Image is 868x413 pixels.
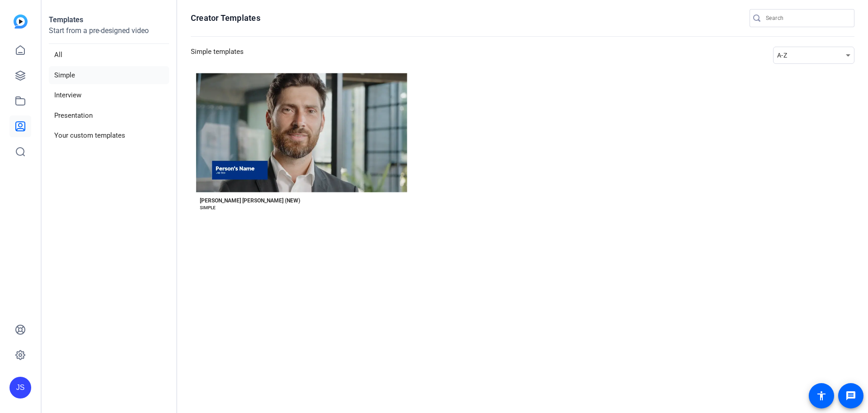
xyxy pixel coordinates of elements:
li: Presentation [49,106,169,125]
mat-icon: accessibility [816,390,827,401]
div: JS [9,377,31,399]
mat-icon: message [845,390,856,401]
li: Your custom templates [49,126,169,145]
strong: Templates [49,15,83,24]
span: A-Z [777,52,787,59]
li: Simple [49,66,169,85]
li: All [49,46,169,64]
input: Search [766,13,847,24]
h3: Simple templates [191,47,244,64]
li: Interview [49,86,169,105]
div: SIMPLE [200,204,216,211]
div: [PERSON_NAME] [PERSON_NAME] (NEW) [200,197,300,204]
img: blue-gradient.svg [14,14,28,29]
h1: Creator Templates [191,13,260,24]
p: Start from a pre-designed video [49,25,169,44]
button: Template image [195,73,407,192]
